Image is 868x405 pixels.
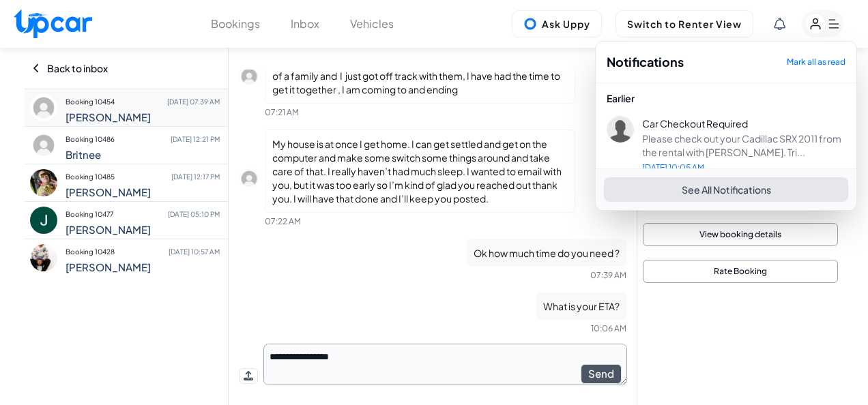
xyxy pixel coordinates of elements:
span: Car Checkout Required [642,117,748,130]
span: Please check out your Cadillac SRX 2011 from the rental with [PERSON_NAME]. Tri... [642,132,845,159]
span: Earlier [607,91,635,105]
img: Notification Icon [607,116,634,143]
button: Mark all as read [787,57,845,67]
span: Notifications [607,52,684,72]
span: [DATE] 10:05 AM [642,162,704,172]
button: See All Notifications [604,177,848,202]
